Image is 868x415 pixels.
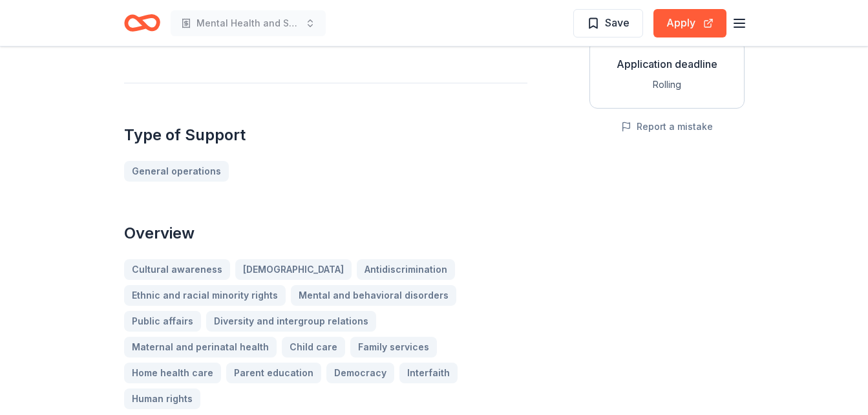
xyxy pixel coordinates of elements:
a: Home [124,8,160,38]
button: Save [573,9,643,37]
div: Rolling [600,77,734,92]
h2: Overview [124,223,527,244]
button: Report a mistake [621,119,713,134]
h2: Type of Support [124,125,527,145]
span: Save [605,14,630,31]
button: Mental Health and Substance Use Disorders [171,10,326,36]
button: Apply [653,9,726,37]
span: Mental Health and Substance Use Disorders [196,16,300,31]
div: Application deadline [600,56,734,72]
a: General operations [124,161,229,182]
